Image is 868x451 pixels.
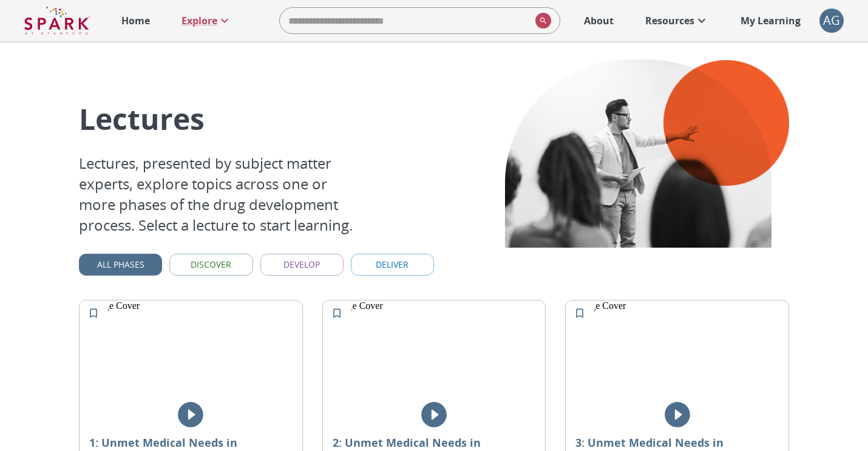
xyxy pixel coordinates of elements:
img: Image Cover [323,300,546,412]
button: Deliver [351,254,434,276]
button: play [657,395,697,435]
p: Explore [181,13,217,28]
img: Image Cover [80,300,302,412]
a: Home [115,7,156,34]
a: Resources [639,7,715,34]
svg: Add to My Learning [574,307,586,319]
button: play [414,395,454,435]
img: Image Cover [566,300,788,412]
button: account of current user [819,8,844,33]
button: All Phases [79,254,162,276]
p: Home [121,13,150,28]
button: search [531,8,551,33]
svg: Add to My Learning [87,307,100,319]
p: Resources [645,13,694,28]
p: Lectures, presented by subject matter experts, explore topics across one or more phases of the dr... [79,153,363,236]
a: My Learning [734,7,807,34]
svg: Add to My Learning [331,307,343,319]
button: Develop [260,254,344,276]
p: My Learning [741,13,801,28]
p: Lectures [79,99,363,138]
a: About [578,7,620,34]
button: play [171,395,211,435]
div: AG [819,8,844,33]
button: Discover [169,254,253,276]
img: Logo of SPARK at Stanford [24,6,90,35]
p: About [584,13,614,28]
a: Explore [175,7,238,34]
